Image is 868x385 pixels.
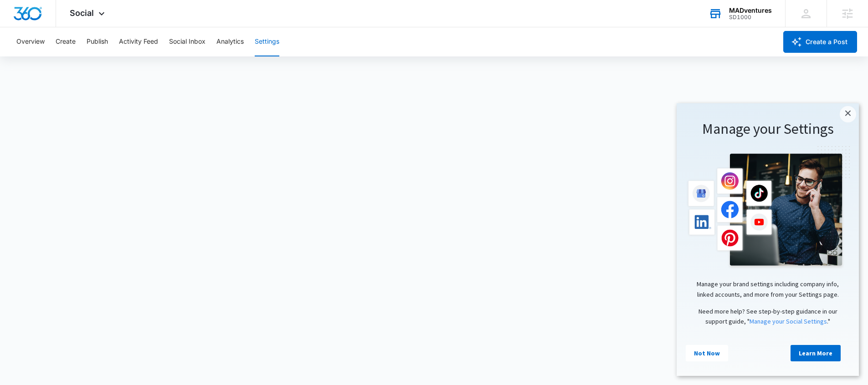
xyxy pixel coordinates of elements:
[169,27,205,56] button: Social Inbox
[255,27,279,56] button: Settings
[9,203,173,223] p: Need more help? See step-by-step guidance in our support guide, " ."
[216,27,244,56] button: Analytics
[56,27,76,56] button: Create
[114,242,164,258] a: Learn More
[119,27,158,56] button: Activity Feed
[9,176,173,196] p: Manage your brand settings including company info, linked accounts, and more from your Settings p...
[729,14,772,20] div: account id
[729,7,772,14] div: account name
[87,27,108,56] button: Publish
[783,31,857,53] button: Create a Post
[9,16,173,35] h1: Manage your Settings
[9,242,51,258] a: Not Now
[73,214,150,222] a: Manage your Social Settings
[70,8,94,18] span: Social
[163,3,180,19] a: Close modal
[16,27,45,56] button: Overview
